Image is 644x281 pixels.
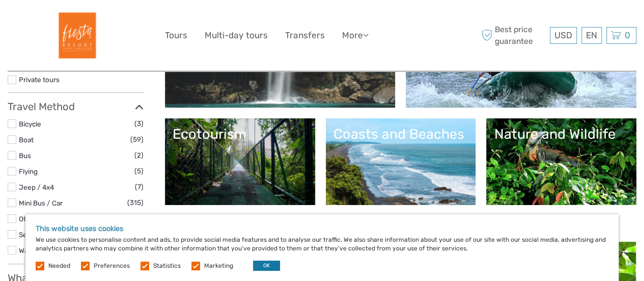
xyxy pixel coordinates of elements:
[494,126,629,197] a: Nature and Wildlife
[342,28,369,43] a: More
[173,126,307,142] div: Ecotourism
[19,136,34,144] a: Boat
[130,213,144,224] span: (85)
[134,149,144,161] span: (2)
[204,262,233,270] label: Marketing
[130,134,144,145] span: (59)
[14,18,115,26] p: We're away right now. Please check back later!
[19,167,38,175] a: Flying
[253,261,280,271] button: OK
[36,224,608,233] h5: This website uses cookies
[19,75,60,84] a: Private tours
[134,165,144,177] span: (5)
[333,126,468,142] div: Coasts and Beaches
[19,231,51,239] a: Self-Drive
[333,126,468,197] a: Coasts and Beaches
[173,126,307,197] a: Ecotourism
[135,181,144,193] span: (7)
[205,28,268,43] a: Multi-day tours
[285,28,325,43] a: Transfers
[48,8,103,63] img: Fiesta Resort
[19,215,78,223] a: Other / Non-Travel
[117,16,129,28] button: Open LiveChat chat widget
[25,214,619,281] div: We use cookies to personalise content and ads, to provide social media features and to analyse ou...
[581,27,602,44] div: EN
[623,30,632,40] span: 0
[19,246,43,254] a: Walking
[19,120,41,128] a: Bicycle
[153,262,181,270] label: Statistics
[479,24,547,46] span: Best price guarantee
[494,126,629,142] div: Nature and Wildlife
[94,262,130,270] label: Preferences
[165,28,187,43] a: Tours
[127,197,144,209] span: (315)
[19,183,54,191] a: Jeep / 4x4
[554,30,572,40] span: USD
[134,118,144,130] span: (3)
[19,151,31,160] a: Bus
[19,199,63,207] a: Mini Bus / Car
[48,262,70,270] label: Needed
[8,100,144,113] h3: Travel Method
